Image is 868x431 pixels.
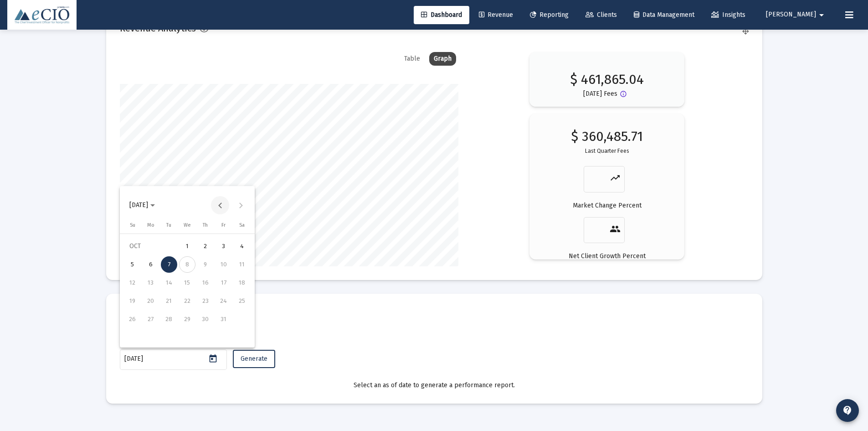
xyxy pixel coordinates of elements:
[143,311,159,327] div: 27
[178,237,196,255] button: 2025-10-01
[130,222,135,228] span: Su
[123,310,142,328] button: 2025-10-26
[143,256,159,273] div: 6
[122,196,162,214] button: Choose month and year
[178,292,196,310] button: 2025-10-22
[197,311,214,327] div: 30
[216,275,232,291] div: 17
[161,275,177,291] div: 14
[142,274,160,292] button: 2025-10-13
[215,237,233,255] button: 2025-10-03
[233,274,251,292] button: 2025-10-18
[123,274,142,292] button: 2025-10-12
[231,196,250,214] button: Next month
[142,310,160,328] button: 2025-10-27
[211,196,229,214] button: Previous month
[179,311,195,327] div: 29
[179,256,195,273] div: 8
[215,310,233,328] button: 2025-10-31
[147,222,154,228] span: Mo
[143,275,159,291] div: 13
[216,311,232,327] div: 31
[160,310,178,328] button: 2025-10-28
[203,222,208,228] span: Th
[123,237,178,255] td: OCT
[216,293,232,309] div: 24
[234,256,250,273] div: 11
[233,255,251,274] button: 2025-10-11
[124,311,141,327] div: 26
[160,255,178,274] button: 2025-10-07
[123,255,142,274] button: 2025-10-05
[129,201,148,209] span: [DATE]
[143,293,159,309] div: 20
[161,256,177,273] div: 7
[142,255,160,274] button: 2025-10-06
[216,238,232,254] div: 3
[197,293,214,309] div: 23
[197,238,214,254] div: 2
[178,255,196,274] button: 2025-10-08
[215,292,233,310] button: 2025-10-24
[216,256,232,273] div: 10
[178,310,196,328] button: 2025-10-29
[160,292,178,310] button: 2025-10-21
[160,274,178,292] button: 2025-10-14
[179,293,195,309] div: 22
[166,222,171,228] span: Tu
[196,310,215,328] button: 2025-10-30
[233,237,251,255] button: 2025-10-04
[197,275,214,291] div: 16
[221,222,226,228] span: Fr
[234,293,250,309] div: 25
[234,238,250,254] div: 4
[197,256,214,273] div: 9
[184,222,191,228] span: We
[161,311,177,327] div: 28
[124,293,141,309] div: 19
[239,222,245,228] span: Sa
[179,238,195,254] div: 1
[196,237,215,255] button: 2025-10-02
[161,293,177,309] div: 21
[215,255,233,274] button: 2025-10-10
[196,274,215,292] button: 2025-10-16
[123,292,142,310] button: 2025-10-19
[142,292,160,310] button: 2025-10-20
[124,275,141,291] div: 12
[234,275,250,291] div: 18
[124,256,141,273] div: 5
[196,292,215,310] button: 2025-10-23
[196,255,215,274] button: 2025-10-09
[215,274,233,292] button: 2025-10-17
[178,274,196,292] button: 2025-10-15
[179,275,195,291] div: 15
[233,292,251,310] button: 2025-10-25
